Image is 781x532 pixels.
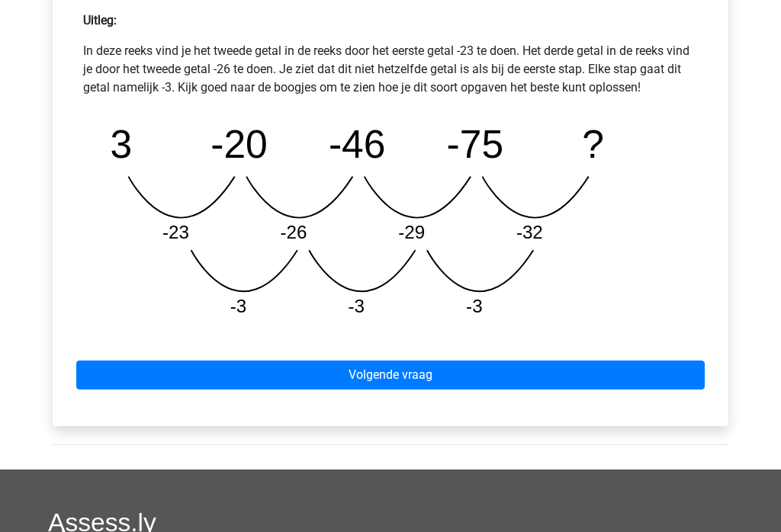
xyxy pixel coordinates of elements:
[230,296,247,317] tspan: -3
[83,43,698,98] p: In deze reeks vind je het tweede getal in de reeks door het eerste getal -23 te doen. Het derde g...
[447,123,504,167] tspan: -75
[516,223,543,243] tspan: -32
[211,123,268,167] tspan: -20
[83,14,117,28] strong: Uitleg:
[467,296,484,317] tspan: -3
[76,361,705,390] a: Volgende vraag
[399,223,426,243] tspan: -29
[162,223,189,243] tspan: -23
[281,223,307,243] tspan: -26
[349,296,365,317] tspan: -3
[583,123,605,167] tspan: ?
[111,123,133,167] tspan: 3
[329,123,386,167] tspan: -46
